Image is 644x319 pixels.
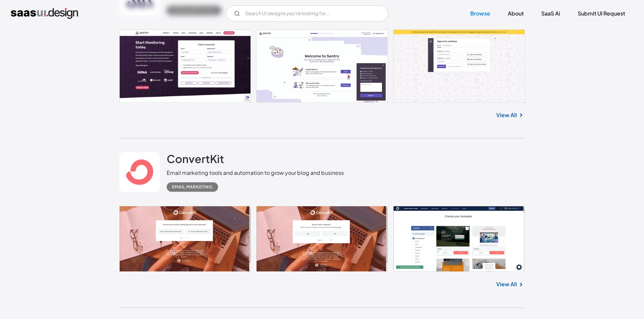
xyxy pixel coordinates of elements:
[226,5,388,22] form: Email Form
[226,5,388,22] input: Search UI designs you're looking for...
[496,280,517,288] a: View All
[533,6,568,21] a: SaaS Ai
[570,6,633,21] a: Submit UI Request
[496,111,517,119] a: View All
[11,8,78,19] a: home
[167,152,224,165] h2: ConvertKit
[500,6,532,21] a: About
[167,152,224,169] a: ConvertKit
[172,183,213,191] div: Email Marketing
[462,6,498,21] a: Browse
[167,169,344,177] div: Email marketing tools and automation to grow your blog and business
